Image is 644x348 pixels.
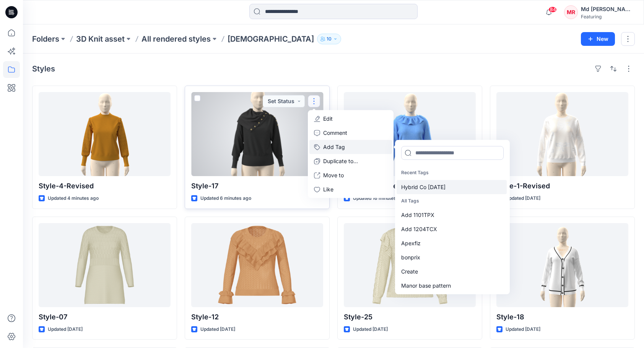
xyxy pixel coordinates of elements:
button: 10 [317,34,341,44]
a: Folders [32,34,59,44]
a: All rendered styles [141,34,211,44]
p: Duplicate to... [323,157,358,165]
div: Create [397,264,507,278]
div: Md [PERSON_NAME][DEMOGRAPHIC_DATA] [581,5,634,14]
p: Move to [323,171,344,179]
p: Like [323,185,333,193]
a: Style-12 [191,223,323,307]
div: MR [564,5,578,19]
a: Style-13-Revised [344,92,476,176]
p: Updated [DATE] [353,325,388,333]
p: All Tags [397,194,507,208]
p: Updated 16 minutes ago [353,194,406,202]
h4: Styles [32,64,55,73]
a: Style-1-Revised [496,92,628,176]
button: New [581,32,615,46]
a: Style-18 [496,223,628,307]
p: [DEMOGRAPHIC_DATA] [228,34,314,44]
p: Updated [DATE] [48,325,83,333]
div: Add 1101TPX [397,208,507,222]
a: Style-07 [39,223,171,307]
p: Updated 4 minutes ago [48,194,99,202]
p: Style-17 [191,181,323,191]
p: Comment [323,129,347,137]
div: bonprix [397,250,507,264]
p: Updated [DATE] [506,194,540,202]
div: Add 1204TCX [397,222,507,236]
div: Hybrid Co [DATE] [397,180,507,194]
p: Style-12 [191,312,323,322]
span: 84 [548,6,557,13]
a: 3D Knit asset [76,34,125,44]
button: Add Tag [309,140,392,154]
div: Featuring [581,14,634,19]
a: Style-17 [191,92,323,176]
p: 10 [327,35,332,43]
p: Style-18 [496,312,628,322]
p: Updated 6 minutes ago [200,194,251,202]
a: Style-4-Revised [39,92,171,176]
p: Updated [DATE] [506,325,540,333]
p: Style-07 [39,312,171,322]
p: Style-4-Revised [39,181,171,191]
a: Edit [309,112,392,126]
div: Manor base pattern [397,278,507,293]
p: Updated [DATE] [200,325,235,333]
a: Style-25 [344,223,476,307]
p: Edit [323,115,333,123]
p: Style-25 [344,312,476,322]
p: Recent Tags [397,166,507,180]
p: Style-1-Revised [496,181,628,191]
div: Apexfiz [397,236,507,250]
